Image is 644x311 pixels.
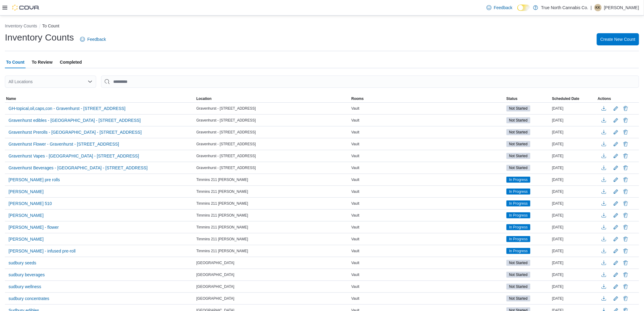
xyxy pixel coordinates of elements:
span: Not Started [506,129,530,135]
span: Gravenhurst Vapes - [GEOGRAPHIC_DATA] - [STREET_ADDRESS] [9,153,139,159]
span: In Progress [509,201,528,206]
span: [PERSON_NAME] - flower [9,224,59,230]
span: In Progress [509,177,528,182]
button: Gravenhurst Prerolls - [GEOGRAPHIC_DATA] - [STREET_ADDRESS] [6,128,144,137]
button: Edit count details [612,270,620,279]
span: [PERSON_NAME] [9,189,44,195]
span: [GEOGRAPHIC_DATA] [196,272,234,277]
span: [GEOGRAPHIC_DATA] [196,296,234,301]
button: Delete [622,164,629,171]
span: Actions [598,96,611,101]
span: Completed [60,56,82,68]
button: Create New Count [597,33,639,45]
div: Vault [350,295,505,302]
button: Delete [622,140,629,148]
div: Vault [350,283,505,290]
span: Not Started [506,141,530,147]
input: This is a search bar. After typing your query, hit enter to filter the results lower in the page. [101,76,639,88]
div: [DATE] [551,176,597,183]
span: Not Started [509,260,528,266]
span: Not Started [509,284,528,289]
span: sudbury beverages [9,272,45,278]
button: Edit count details [612,116,620,125]
div: Vault [350,224,505,231]
span: KK [596,4,600,11]
button: Edit count details [612,163,620,172]
span: In Progress [506,236,530,242]
div: Vault [350,259,505,267]
span: Gravenhurst - [STREET_ADDRESS] [196,165,256,170]
span: [PERSON_NAME] - infused pre-roll [9,248,75,254]
span: Not Started [506,284,530,290]
button: sudbury beverages [6,270,47,279]
button: Rooms [350,95,505,102]
span: Not Started [509,106,528,111]
span: sudbury wellness [9,284,41,290]
span: Not Started [509,118,528,123]
button: Delete [622,283,629,290]
nav: An example of EuiBreadcrumbs [5,23,639,30]
button: [PERSON_NAME] [6,235,46,244]
a: Feedback [78,33,108,45]
button: [PERSON_NAME] - flower [6,223,61,232]
button: Scheduled Date [551,95,597,102]
span: Location [196,96,212,101]
div: [DATE] [551,152,597,160]
span: Not Started [509,129,528,135]
div: Vault [350,152,505,160]
span: In Progress [506,177,530,183]
div: [DATE] [551,224,597,231]
span: In Progress [506,200,530,207]
span: Not Started [509,165,528,171]
button: Delete [622,117,629,124]
button: Delete [622,176,629,183]
div: [DATE] [551,283,597,290]
span: Feedback [494,5,513,11]
button: Edit count details [612,187,620,196]
img: Cova [12,5,40,11]
div: Vault [350,105,505,112]
button: Edit count details [612,140,620,149]
span: Gravenhurst - [STREET_ADDRESS] [196,142,256,147]
span: Not Started [506,260,530,266]
span: Timmins 211 [PERSON_NAME] [196,237,248,242]
span: In Progress [506,248,530,254]
button: Delete [622,152,629,160]
span: Gravenhurst - [STREET_ADDRESS] [196,130,256,135]
span: In Progress [509,224,528,230]
span: Gravenhurst - [STREET_ADDRESS] [196,106,256,111]
div: [DATE] [551,188,597,195]
button: sudbury seeds [6,258,39,267]
div: Vault [350,235,505,243]
p: True North Cannabis Co. [541,4,588,11]
div: Vault [350,200,505,207]
button: Edit count details [612,282,620,291]
span: Timmins 211 [PERSON_NAME] [196,249,248,253]
span: In Progress [509,213,528,218]
button: Edit count details [612,235,620,244]
button: Edit count details [612,211,620,220]
button: Delete [622,224,629,231]
span: [PERSON_NAME] pre rolls [9,177,60,183]
button: Edit count details [612,246,620,256]
p: | [591,4,592,11]
span: In Progress [506,224,530,230]
span: To Count [6,56,24,68]
span: Gravenhurst - [STREET_ADDRESS] [196,118,256,123]
div: Vault [350,212,505,219]
button: To Count [42,23,59,28]
span: Gravenhurst Prerolls - [GEOGRAPHIC_DATA] - [STREET_ADDRESS] [9,129,142,135]
span: Feedback [87,36,106,42]
a: Feedback [484,2,515,14]
button: Delete [622,235,629,243]
span: Name [6,96,16,101]
button: Delete [622,212,629,219]
button: Delete [622,105,629,112]
span: [PERSON_NAME] 510 [9,200,52,207]
div: [DATE] [551,235,597,243]
div: [DATE] [551,271,597,278]
div: [DATE] [551,129,597,136]
button: Location [195,95,350,102]
button: Delete [622,295,629,302]
button: Edit count details [612,151,620,161]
